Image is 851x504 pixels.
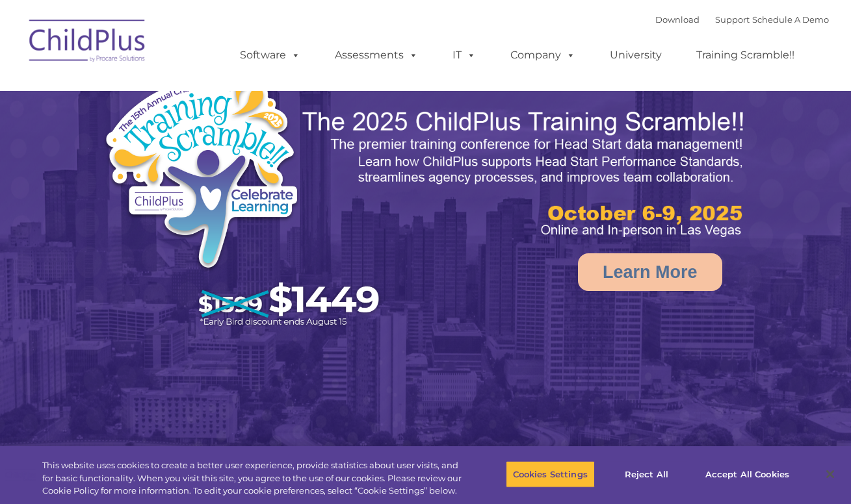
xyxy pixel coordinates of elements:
[715,14,750,25] a: Support
[816,460,844,488] button: Close
[752,14,829,25] a: Schedule A Demo
[227,42,313,68] a: Software
[597,42,675,68] a: University
[42,459,468,498] div: This website uses cookies to create a better user experience, provide statistics about user visit...
[439,42,489,68] a: IT
[322,42,431,68] a: Assessments
[578,253,722,291] a: Learn More
[606,460,687,488] button: Reject All
[683,42,807,68] a: Training Scramble!!
[506,460,595,488] button: Cookies Settings
[497,42,588,68] a: Company
[698,460,796,488] button: Accept All Cookies
[23,10,153,75] img: ChildPlus by Procare Solutions
[655,14,700,25] a: Download
[655,14,829,25] font: |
